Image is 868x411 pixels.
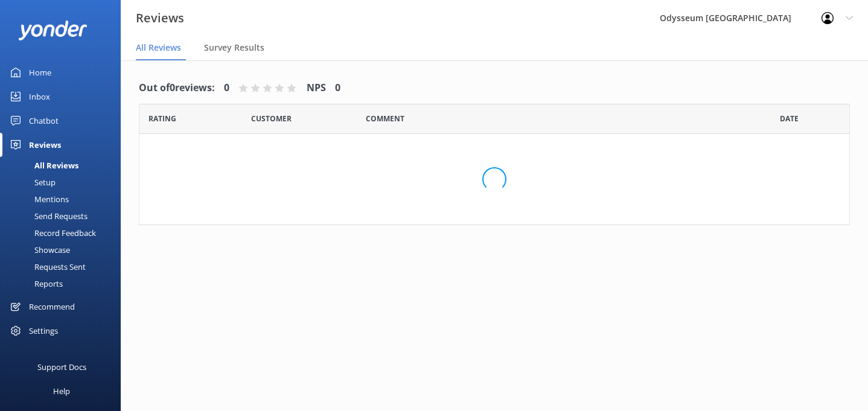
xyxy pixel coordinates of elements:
div: Reviews [29,133,61,157]
div: Showcase [7,241,70,258]
a: Showcase [7,241,121,258]
div: Requests Sent [7,258,86,275]
div: Help [53,379,70,403]
div: Reports [7,275,63,292]
span: Question [366,113,404,124]
h3: Reviews [136,8,184,28]
div: Record Feedback [7,225,96,241]
a: Reports [7,275,121,292]
h4: 0 [224,80,229,96]
a: Setup [7,174,121,191]
div: Send Requests [7,208,88,225]
div: Recommend [29,295,75,319]
a: Record Feedback [7,225,121,241]
div: Mentions [7,191,69,208]
div: Inbox [29,84,50,109]
span: Survey Results [204,42,264,54]
a: Requests Sent [7,258,121,275]
h4: Out of 0 reviews: [139,80,215,96]
img: yonder-white-logo.png [18,21,88,40]
a: Send Requests [7,208,121,225]
span: Date [148,113,176,124]
div: Settings [29,319,58,343]
span: All Reviews [136,42,181,54]
span: Date [251,113,292,124]
div: Setup [7,174,56,191]
a: All Reviews [7,157,121,174]
a: Mentions [7,191,121,208]
h4: 0 [335,80,340,96]
h4: NPS [307,80,326,96]
div: All Reviews [7,157,78,174]
div: Support Docs [37,355,86,379]
div: Home [29,60,51,84]
span: Date [780,113,799,124]
div: Chatbot [29,109,59,133]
